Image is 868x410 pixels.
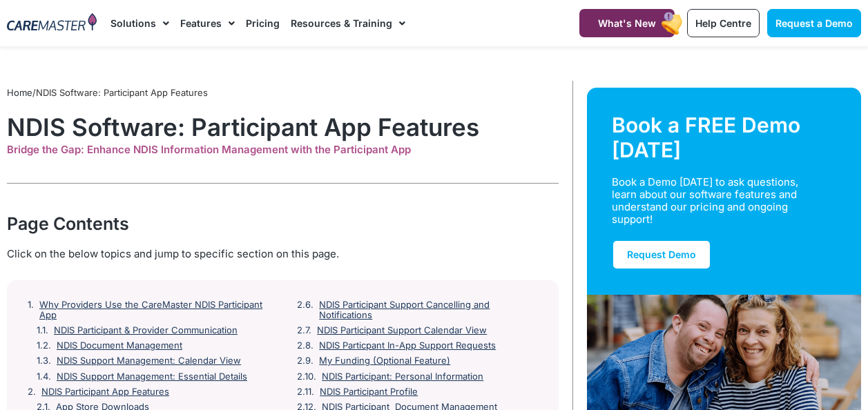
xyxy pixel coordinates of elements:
[7,113,559,141] h1: NDIS Software: Participant App Features
[317,325,487,336] a: NDIS Participant Support Calendar View
[7,211,559,236] div: Page Contents
[7,13,97,33] img: CareMaster Logo
[767,9,861,37] a: Request a Demo
[57,371,247,382] a: NDIS Support Management: Essential Details
[319,340,496,351] a: NDIS Particpant In-App Support Requests
[687,9,760,37] a: Help Centre
[695,17,751,29] span: Help Centre
[7,87,32,98] a: Home
[612,176,821,226] div: Book a Demo [DATE] to ask questions, learn about our software features and understand our pricing...
[57,340,182,351] a: NDIS Document Management
[7,246,559,262] div: Click on the below topics and jump to specific section on this page.
[775,17,853,29] span: Request a Demo
[54,325,238,336] a: NDIS Participant & Provider Communication
[627,248,696,260] span: Request Demo
[36,87,208,98] span: NDIS Software: Participant App Features
[319,300,537,321] a: NDIS Participant Support Cancelling and Notifications
[598,17,656,29] span: What's New
[39,300,277,321] a: Why Providers Use the CareMaster NDIS Participant App
[612,240,711,270] a: Request Demo
[7,87,208,98] span: /
[322,371,483,382] a: NDIS Participant: Personal Information
[7,144,559,156] div: Bridge the Gap: Enhance NDIS Information Management with the Participant App
[320,387,418,398] a: NDIS Participant Profile
[579,9,675,37] a: What's New
[57,355,241,367] a: NDIS Support Management: Calendar View
[319,355,450,367] a: My Funding (Optional Feature)
[612,113,836,162] div: Book a FREE Demo [DATE]
[41,387,169,398] a: NDIS Participant App Features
